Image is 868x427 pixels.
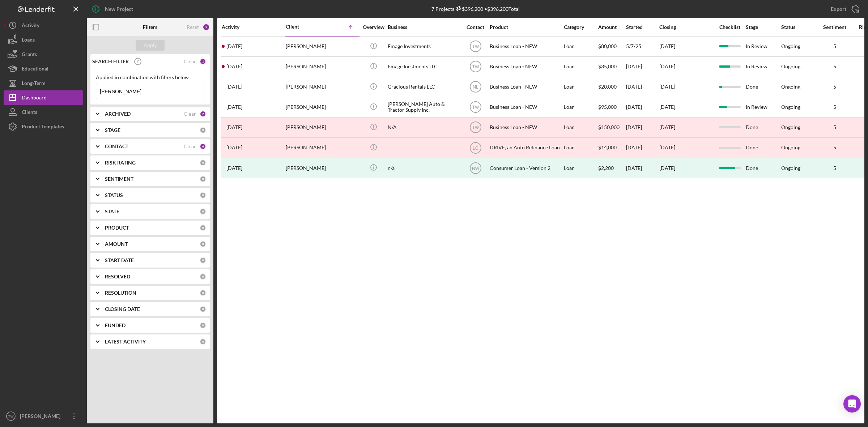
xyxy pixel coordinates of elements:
div: Product Templates [22,119,64,136]
div: Activity [22,18,39,34]
time: 2025-07-14 15:33 [226,104,242,110]
text: TW [472,64,479,69]
div: Loan [564,37,597,56]
div: DRIVE, an Auto Refinance Loan [490,138,562,157]
div: Loan [564,98,597,117]
div: Clear [184,144,196,149]
b: CONTACT [105,144,128,149]
div: [DATE] [659,165,675,171]
div: Amount [598,24,625,30]
text: TW [472,105,479,110]
span: $95,000 [598,104,617,110]
b: Filters [143,24,157,30]
div: Dashboard [22,90,47,107]
div: Emage Investments [388,37,460,56]
time: 2025-06-16 14:35 [226,84,242,90]
div: 0 [200,127,206,133]
text: TW [472,44,479,49]
div: [PERSON_NAME] Auto & Tractor Supply Inc. [388,98,460,117]
div: Loan [564,118,597,137]
a: Loans [4,33,83,47]
div: N/A [388,118,460,137]
time: [DATE] [659,63,675,69]
div: [PERSON_NAME] [286,98,358,117]
div: Contact [462,24,489,30]
div: Clear [184,59,196,64]
div: 5 [817,104,853,110]
text: NL [473,85,478,90]
div: 5 [817,165,853,171]
div: Closing [659,24,714,30]
div: 5/7/25 [626,37,659,56]
div: Clear [184,111,196,117]
a: Activity [4,18,83,33]
div: Business Loan - NEW [490,118,562,137]
div: $150,000 [598,118,625,137]
div: Business Loan - NEW [490,57,562,76]
button: Grants [4,47,83,61]
div: 5 [817,64,853,69]
b: SENTIMENT [105,176,133,182]
div: 0 [200,159,206,166]
div: Status [781,24,816,30]
div: Ongoing [781,145,800,150]
div: 0 [200,208,206,215]
button: New Project [87,2,140,16]
div: Done [746,77,780,97]
text: LG [472,145,478,150]
div: Activity [222,24,285,30]
div: Product [490,24,562,30]
button: Clients [4,105,83,119]
span: $80,000 [598,43,617,49]
div: Open Intercom Messenger [843,395,861,413]
button: Educational [4,61,83,76]
div: [PERSON_NAME] [286,77,358,97]
b: RESOLUTION [105,290,136,296]
time: [DATE] [659,84,675,90]
div: 0 [200,176,206,182]
div: [PERSON_NAME] [18,409,65,425]
div: 6 [200,143,206,150]
div: [DATE] [626,118,659,137]
div: Ongoing [781,104,800,110]
div: 5 [817,84,853,90]
div: 0 [200,192,206,198]
b: RISK RATING [105,160,136,166]
div: Business Loan - NEW [490,77,562,97]
div: Loans [22,33,35,49]
div: Checklist [714,24,745,30]
time: 2025-01-28 03:02 [226,145,242,150]
b: STATUS [105,192,123,198]
div: 9 [203,24,210,31]
div: [DATE] [626,77,659,97]
div: Educational [22,61,48,78]
div: 0 [200,322,206,329]
div: Loan [564,57,597,76]
div: 0 [200,306,206,312]
div: n/a [388,158,460,178]
span: $35,000 [598,63,617,69]
div: Export [831,2,846,16]
div: In Review [746,37,780,56]
button: Apply [136,40,165,51]
div: 0 [200,290,206,296]
button: Long-Term [4,76,83,90]
div: 5 [817,145,853,150]
button: Product Templates [4,119,83,134]
b: AMOUNT [105,241,128,247]
button: Export [824,2,864,16]
button: TW[PERSON_NAME] [4,409,83,423]
button: Dashboard [4,90,83,105]
div: Ongoing [781,43,800,49]
time: [DATE] [659,144,675,150]
time: [DATE] [659,104,675,110]
div: [PERSON_NAME] [286,138,358,157]
div: In Review [746,98,780,117]
div: Ongoing [781,64,800,69]
text: TW [472,125,479,130]
div: 5 [817,43,853,49]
